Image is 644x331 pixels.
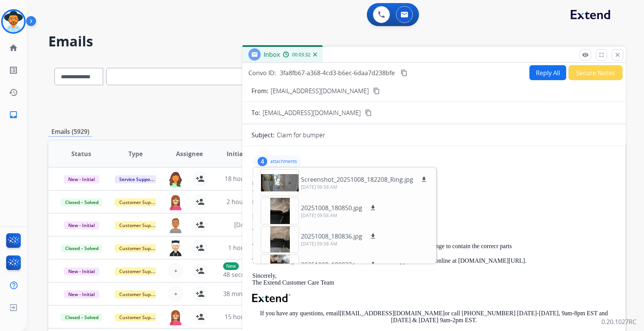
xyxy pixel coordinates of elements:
img: agent-avatar [168,217,183,233]
img: agent-avatar [168,171,183,187]
mat-icon: close [614,51,621,58]
p: Subject: [251,130,274,140]
mat-icon: list_alt [9,66,18,75]
img: agent-avatar [168,240,183,256]
span: Customer Support [115,313,164,321]
p: From: [251,86,268,96]
mat-icon: person_add [195,174,205,183]
span: Status [71,149,91,158]
mat-icon: content_copy [373,87,380,94]
p: Emails (5929) [48,127,92,137]
mat-icon: content_copy [365,109,372,116]
span: Assignee [176,149,203,158]
span: [DATE] [234,221,253,229]
mat-icon: person_add [195,220,205,229]
p: 20251008_180850.jpg [301,203,362,212]
button: + [168,286,183,301]
mat-icon: download [370,204,376,211]
p: We have reviewed your claims and see that some of the photos need to change to contain the correc... [252,243,616,250]
span: Customer Support [115,290,164,298]
mat-icon: person_add [195,312,205,321]
mat-icon: download [370,261,376,268]
mat-icon: history [9,88,18,97]
mat-icon: download [421,176,427,183]
span: [EMAIL_ADDRESS][DOMAIN_NAME] [263,108,361,117]
span: 18 hours ago [225,175,263,183]
p: Thanks for being an Extend customer. If you need further support, visit us online at [DOMAIN_NAME... [252,257,616,264]
span: + [174,266,177,275]
img: avatar [3,11,24,32]
mat-icon: download [370,233,376,240]
span: 3fa8fb67-a368-4cd3-b6ec-6daa7d238bfe [280,69,395,77]
mat-icon: inbox [9,110,18,119]
span: New - Initial [64,267,99,275]
span: 1 hour ago [228,244,260,252]
span: Type [128,149,143,158]
mat-icon: person_add [195,289,205,298]
div: From: [252,179,616,187]
span: 00:03:32 [292,52,310,58]
span: Customer Support [115,267,164,275]
span: 15 hours ago [225,313,263,321]
mat-icon: person_add [195,197,205,206]
p: Convo ID: [248,68,276,77]
p: New [223,262,239,270]
span: Customer Support [115,198,164,206]
span: 48 seconds ago [223,270,268,279]
mat-icon: person_add [195,243,205,252]
p: [EMAIL_ADDRESS][DOMAIN_NAME] [271,86,369,96]
mat-icon: content_copy [401,69,407,76]
p: [DATE] 09:58 AM [301,212,378,219]
p: Sincerely, The Extend Customer Care Team [252,272,616,287]
h2: Emails [48,34,626,49]
span: 2 hours ago [227,198,261,206]
p: attachments [270,158,297,165]
mat-icon: remove_red_eye [582,51,589,58]
p: Hi [PERSON_NAME], [252,213,616,220]
p: If you have any questions, email or call [PHONE_NUMBER] [DATE]-[DATE], 9am-8pm EST and [DATE] & [... [252,310,616,324]
p: 20251008_180823.jpg [301,260,362,269]
button: Reply All [529,65,566,80]
span: + [174,289,177,298]
span: New - Initial [64,290,99,298]
p: Screenshot_20251008_182208_Ring.jpg [301,175,413,184]
button: Secure Notes [568,65,623,80]
p: Thank you for contacting Extend. [252,228,616,235]
img: Extend Logo [252,294,291,302]
span: Customer Support [115,244,164,252]
p: 20251008_180836.jpg [301,232,362,241]
span: Closed – Solved [61,313,103,321]
span: Inbox [264,50,280,59]
span: Initial Date [227,149,261,158]
a: [EMAIL_ADDRESS][DOMAIN_NAME] [340,310,445,316]
div: 4 [258,157,267,166]
mat-icon: fullscreen [598,51,605,58]
span: 38 minutes ago [223,290,268,298]
button: + [168,263,183,278]
p: 0.20.1027RC [601,317,636,326]
span: Service Support [115,175,158,183]
p: [DATE] 09:58 AM [301,184,429,190]
div: Date: [252,198,616,206]
span: New - Initial [64,175,99,183]
p: Claim for bumper [277,130,325,140]
span: Customer Support [115,221,164,229]
span: Closed – Solved [61,244,103,252]
img: agent-avatar [168,194,183,210]
div: To: [252,189,616,196]
span: New - Initial [64,221,99,229]
span: Closed – Solved [61,198,103,206]
p: To: [251,108,260,117]
mat-icon: person_add [195,266,205,275]
mat-icon: home [9,43,18,53]
img: agent-avatar [168,309,183,325]
p: [DATE] 09:58 AM [301,241,378,247]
